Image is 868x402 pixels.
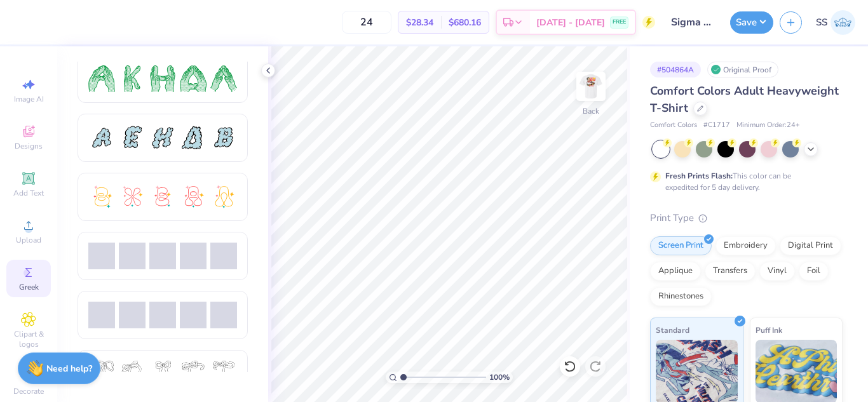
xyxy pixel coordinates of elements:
[736,120,800,131] span: Minimum Order: 24 +
[780,236,841,255] div: Digital Print
[19,282,39,292] span: Greek
[650,236,712,255] div: Screen Print
[13,386,44,396] span: Decorate
[406,16,433,29] span: $28.34
[656,323,689,337] span: Standard
[578,74,604,99] img: Back
[715,236,776,255] div: Embroidery
[536,16,605,29] span: [DATE] - [DATE]
[613,18,626,27] span: FREE
[707,62,778,77] div: Original Proof
[759,262,795,281] div: Vinyl
[816,15,827,30] span: SS
[705,262,756,281] div: Transfers
[14,94,44,104] span: Image AI
[449,16,481,29] span: $680.16
[650,120,697,131] span: Comfort Colors
[650,62,701,77] div: # 504864A
[665,171,733,181] strong: Fresh Prints Flash:
[730,11,773,34] button: Save
[583,105,599,117] div: Back
[15,141,43,151] span: Designs
[650,211,843,225] div: Print Type
[661,10,724,35] input: Untitled Design
[16,235,41,245] span: Upload
[13,188,44,198] span: Add Text
[650,262,701,281] div: Applique
[489,372,510,383] span: 100 %
[816,10,855,35] a: SS
[831,10,855,35] img: Sakshi Solanki
[665,170,822,193] div: This color can be expedited for 5 day delivery.
[650,287,712,306] div: Rhinestones
[342,11,391,34] input: – –
[46,363,92,375] strong: Need help?
[799,262,829,281] div: Foil
[756,323,782,337] span: Puff Ink
[650,83,839,116] span: Comfort Colors Adult Heavyweight T-Shirt
[703,120,730,131] span: # C1717
[6,329,51,349] span: Clipart & logos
